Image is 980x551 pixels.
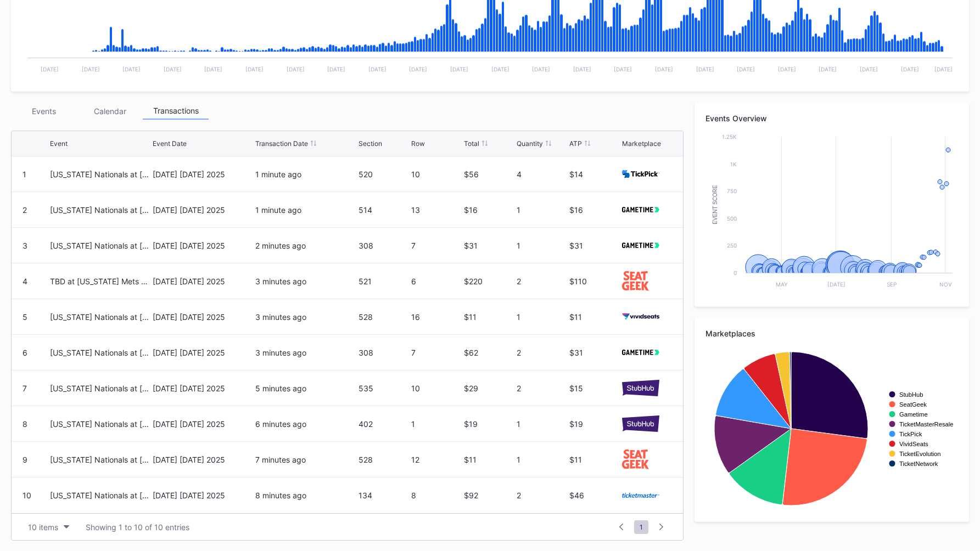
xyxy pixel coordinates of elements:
[622,207,659,213] img: gametime.svg
[614,66,632,72] text: [DATE]
[569,312,619,322] div: $11
[411,170,461,179] div: 10
[359,277,408,286] div: 521
[569,205,619,215] div: $16
[359,384,408,393] div: 535
[122,66,141,72] text: [DATE]
[733,269,737,276] text: 0
[411,384,461,393] div: 10
[727,215,737,222] text: 500
[517,419,567,429] div: 1
[411,491,461,500] div: 8
[255,419,355,429] div: 6 minutes ago
[887,281,897,288] text: Sep
[899,441,928,447] text: VividSeats
[730,161,737,167] text: 1k
[517,491,567,500] div: 2
[517,455,567,464] div: 1
[153,491,253,500] div: [DATE] [DATE] 2025
[622,415,659,432] img: stubHub.svg
[655,66,673,72] text: [DATE]
[517,241,567,250] div: 1
[622,449,649,469] img: seatGeek.svg
[164,66,182,72] text: [DATE]
[82,66,100,72] text: [DATE]
[532,66,550,72] text: [DATE]
[778,66,796,72] text: [DATE]
[899,460,938,467] text: TicketNetwork
[41,66,59,72] text: [DATE]
[255,139,308,148] div: Transaction Date
[153,170,253,179] div: [DATE] [DATE] 2025
[153,455,253,464] div: [DATE] [DATE] 2025
[153,419,253,429] div: [DATE] [DATE] 2025
[359,455,408,464] div: 528
[696,66,714,72] text: [DATE]
[411,455,461,464] div: 12
[860,66,878,72] text: [DATE]
[622,243,659,249] img: gametime.svg
[28,522,58,532] div: 10 items
[517,277,567,286] div: 2
[622,170,659,178] img: TickPick_logo.svg
[153,348,253,357] div: [DATE] [DATE] 2025
[255,170,355,179] div: 1 minute ago
[899,391,923,398] text: StubHub
[153,277,253,286] div: [DATE] [DATE] 2025
[622,271,649,290] img: seatGeek.svg
[11,103,77,120] div: Events
[23,241,27,250] div: 3
[50,384,150,393] div: [US_STATE] Nationals at [US_STATE][GEOGRAPHIC_DATA] (Long Sleeve T-Shirt Giveaway)
[245,66,264,72] text: [DATE]
[143,103,209,120] div: Transactions
[50,277,150,286] div: TBD at [US_STATE] Mets (NL Wild Card, Home Game 2) (If Necessary)
[622,350,659,356] img: gametime.svg
[23,348,27,357] div: 6
[368,66,387,72] text: [DATE]
[255,277,355,286] div: 3 minutes ago
[359,419,408,429] div: 402
[899,451,940,457] text: TicketEvolution
[491,66,509,72] text: [DATE]
[359,312,408,322] div: 528
[934,66,953,72] text: [DATE]
[634,520,648,534] span: 1
[50,455,150,464] div: [US_STATE] Nationals at [US_STATE] Mets (Pop-Up Home Run Apple Giveaway)
[77,103,143,120] div: Calendar
[411,277,461,286] div: 6
[464,205,514,215] div: $16
[569,170,619,179] div: $14
[359,205,408,215] div: 514
[569,455,619,464] div: $11
[622,380,659,397] img: stubHub.svg
[517,205,567,215] div: 1
[411,312,461,322] div: 16
[86,522,189,532] div: Showing 1 to 10 of 10 entries
[411,205,461,215] div: 13
[517,312,567,322] div: 1
[255,384,355,393] div: 5 minutes ago
[622,139,661,148] div: Marketplace
[50,241,150,250] div: [US_STATE] Nationals at [US_STATE] Mets (Pop-Up Home Run Apple Giveaway)
[464,312,514,322] div: $11
[727,188,737,194] text: 750
[464,348,514,357] div: $62
[450,66,468,72] text: [DATE]
[409,66,427,72] text: [DATE]
[464,241,514,250] div: $31
[622,313,659,321] img: vividSeats.svg
[776,281,788,288] text: May
[50,491,150,500] div: [US_STATE] Nationals at [US_STATE][GEOGRAPHIC_DATA] (Long Sleeve T-Shirt Giveaway)
[827,281,845,288] text: [DATE]
[359,139,382,148] div: Section
[737,66,755,72] text: [DATE]
[23,277,27,286] div: 4
[153,384,253,393] div: [DATE] [DATE] 2025
[411,241,461,250] div: 7
[327,66,345,72] text: [DATE]
[50,312,150,322] div: [US_STATE] Nationals at [US_STATE] Mets (Pop-Up Home Run Apple Giveaway)
[569,491,619,500] div: $46
[569,241,619,250] div: $31
[705,329,958,338] div: Marketplaces
[359,348,408,357] div: 308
